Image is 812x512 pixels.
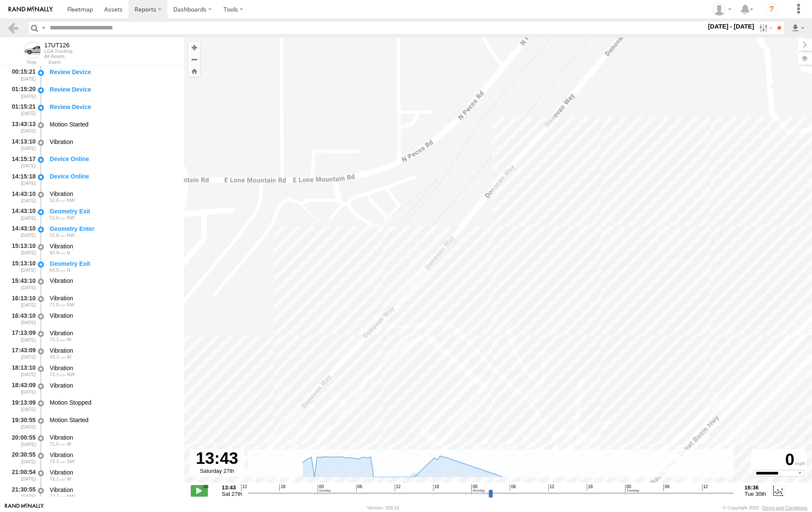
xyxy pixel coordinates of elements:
[44,49,72,54] div: LGA Trucking
[50,294,176,302] div: Vibration
[7,328,37,344] div: 17:13:09 [DATE]
[706,22,756,31] label: [DATE] - [DATE]
[67,441,71,446] span: Heading: 285
[7,102,37,118] div: 01:15:21 [DATE]
[50,242,176,250] div: Vibration
[188,42,200,53] button: Zoom in
[7,311,37,326] div: 16:43:10 [DATE]
[40,22,47,34] label: Search Query
[50,260,176,268] div: Geometry Exit
[7,450,37,466] div: 20:30:55 [DATE]
[7,467,37,483] div: 21:00:54 [DATE]
[7,22,19,34] a: Back to previous Page
[50,399,176,406] div: Motion Stopped
[191,485,208,496] label: Play/Stop
[50,329,176,337] div: Vibration
[44,42,72,49] div: 17UT126 - View Asset History
[745,491,766,497] span: Tue 30th Sep 2025
[318,484,330,494] span: 00
[188,53,200,65] button: Zoom out
[433,484,439,491] span: 18
[49,60,184,65] div: Event
[50,494,66,499] span: 72.7
[587,484,593,491] span: 18
[50,337,66,342] span: 72.1
[7,276,37,292] div: 15:43:10 [DATE]
[50,250,66,255] span: 60.9
[395,484,401,491] span: 12
[188,65,200,77] button: Zoom Home
[50,215,66,220] span: 51.6
[67,494,75,499] span: Heading: 306
[67,302,75,307] span: Heading: 247
[50,347,176,354] div: Vibration
[7,380,37,396] div: 18:43:09 [DATE]
[50,121,176,128] div: Motion Started
[765,3,778,16] i: ?
[510,484,516,491] span: 06
[67,476,71,481] span: Heading: 279
[7,154,37,170] div: 14:15:17 [DATE]
[50,173,176,180] div: Device Online
[67,233,75,238] span: Heading: 296
[663,484,669,491] span: 06
[67,215,75,220] span: Heading: 296
[702,484,708,491] span: 12
[50,312,176,319] div: Vibration
[44,54,72,59] div: All Assets
[50,434,176,441] div: Vibration
[7,241,37,257] div: 15:13:10 [DATE]
[7,415,37,431] div: 19:30:55 [DATE]
[67,459,75,464] span: Heading: 217
[367,505,399,510] div: Version: 309.01
[7,84,37,100] div: 01:15:20 [DATE]
[762,505,807,510] a: Terms and Conditions
[67,337,71,342] span: Heading: 272
[50,459,66,464] span: 72.1
[67,354,71,360] span: Heading: 262
[50,451,176,459] div: Vibration
[50,155,176,163] div: Device Online
[50,382,176,389] div: Vibration
[50,441,66,446] span: 71.5
[356,484,362,491] span: 06
[50,207,176,215] div: Geometry Exit
[7,67,37,83] div: 00:15:21 [DATE]
[7,345,37,361] div: 17:43:09 [DATE]
[50,86,176,93] div: Review Device
[745,484,766,491] strong: 16:36
[7,119,37,135] div: 13:43:13 [DATE]
[50,68,176,76] div: Review Device
[50,138,176,146] div: Vibration
[67,372,75,377] span: Heading: 305
[7,398,37,414] div: 19:13:09 [DATE]
[7,137,37,152] div: 14:13:10 [DATE]
[50,486,176,494] div: Vibration
[7,60,37,65] div: Time
[50,233,66,238] span: 51.6
[50,469,176,476] div: Vibration
[50,277,176,285] div: Vibration
[222,491,242,497] span: Sat 27th Sep 2025
[241,484,247,491] span: 12
[471,484,485,494] span: 00
[50,302,66,307] span: 71.5
[7,206,37,222] div: 14:43:10 [DATE]
[50,476,66,481] span: 72.1
[625,484,639,494] span: 00
[7,189,37,204] div: 14:43:10 [DATE]
[50,190,176,198] div: Vibration
[50,364,176,372] div: Vibration
[7,363,37,379] div: 18:13:10 [DATE]
[548,484,554,491] span: 12
[67,198,75,203] span: Heading: 296
[710,3,735,16] div: Carlos Vazquez
[50,225,176,233] div: Geometry Enter
[50,268,66,273] span: 60.9
[7,485,37,500] div: 21:30:55 [DATE]
[203,484,209,491] span: 06
[50,103,176,111] div: Review Device
[7,293,37,309] div: 16:13:10 [DATE]
[752,450,805,470] div: 0
[67,268,70,273] span: Heading: 339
